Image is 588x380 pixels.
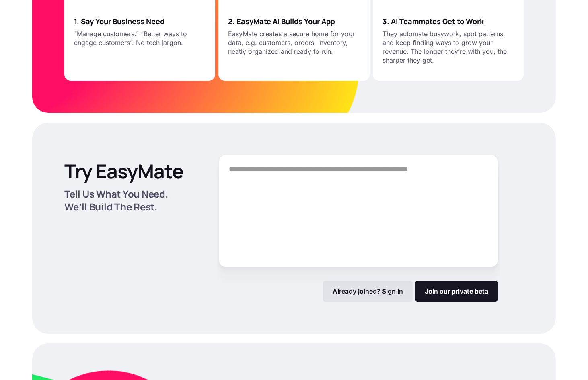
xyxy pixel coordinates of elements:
p: Try EasyMate [64,159,183,183]
form: Form [219,155,498,302]
a: Already joined? Sign in [323,281,413,302]
p: EasyMate creates a secure home for your data, e.g. customers, orders, inventory, neatly organized... [228,29,360,56]
p: Already joined? Sign in [333,287,403,295]
a: Join our private beta [415,281,498,302]
p: 2. EasyMate AI Builds Your App [228,16,335,26]
p: 1. Say Your Business Need [74,16,164,26]
p: Tell Us What You Need. We’ll Build The Rest. [64,188,192,213]
p: “Manage customers.” “Better ways to engage customers”. No tech jargon. [74,29,206,47]
p: 3. AI Teammates Get to Work [382,16,484,26]
p: They automate busywork, spot patterns, and keep finding ways to grow your revenue. The longer the... [382,29,514,65]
